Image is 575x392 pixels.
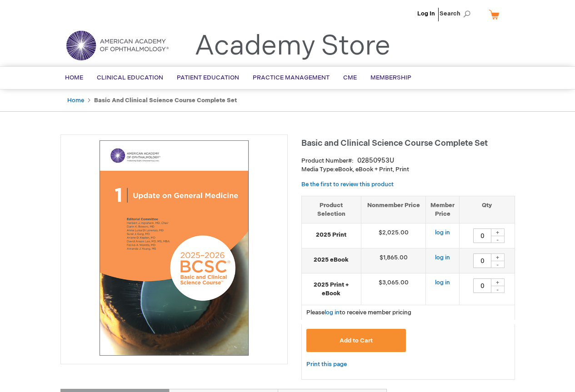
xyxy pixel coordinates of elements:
[302,196,361,223] th: Product Selection
[361,273,426,305] td: $3,065.00
[94,97,237,104] strong: Basic and Clinical Science Course Complete Set
[491,228,505,236] div: +
[301,165,515,174] p: eBook, eBook + Print, Print
[195,30,390,63] a: Academy Store
[301,139,488,148] span: Basic and Clinical Science Course Complete Set
[253,74,330,81] span: Practice Management
[306,329,406,352] button: Add to Cart
[435,279,450,286] a: log in
[435,229,450,236] a: log in
[343,74,357,81] span: CME
[340,337,373,344] span: Add to Cart
[435,254,450,261] a: log in
[491,236,505,243] div: -
[65,139,283,357] img: Basic and Clinical Science Course Complete Set
[306,281,356,298] strong: 2025 Print + eBook
[306,256,356,264] strong: 2025 eBook
[426,196,460,223] th: Member Price
[417,10,435,17] a: Log In
[473,278,491,293] input: Qty
[306,231,356,239] strong: 2025 Print
[440,5,474,23] span: Search
[491,286,505,293] div: -
[491,253,505,261] div: +
[491,261,505,268] div: -
[306,309,411,316] span: Please to receive member pricing
[361,223,426,248] td: $2,025.00
[325,309,340,316] a: log in
[370,74,411,81] span: Membership
[97,74,163,81] span: Clinical Education
[65,74,83,81] span: Home
[67,97,84,104] a: Home
[491,278,505,286] div: +
[361,196,426,223] th: Nonmember Price
[301,157,354,164] strong: Product Number
[177,74,239,81] span: Patient Education
[301,181,394,188] a: Be the first to review this product
[460,196,515,223] th: Qty
[473,228,491,243] input: Qty
[301,166,335,173] strong: Media Type:
[357,156,394,165] div: 02850953U
[361,248,426,273] td: $1,865.00
[473,253,491,268] input: Qty
[306,359,347,370] a: Print this page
